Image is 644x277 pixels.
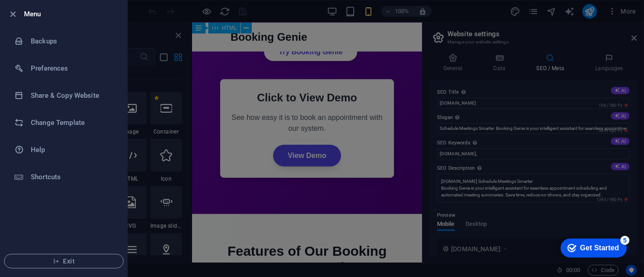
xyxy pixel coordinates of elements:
h6: Share & Copy Website [31,90,115,101]
h6: Preferences [31,63,115,74]
a: Help [0,136,127,163]
h6: Help [31,144,115,155]
div: Get Started 5 items remaining, 0% complete [7,5,73,24]
h6: Menu [24,9,120,19]
h6: Change Template [31,117,115,128]
div: Get Started [27,10,66,18]
h6: Shortcuts [31,172,115,182]
div: 5 [67,2,76,11]
h6: Backups [31,36,115,47]
button: Exit [4,254,124,268]
span: Exit [12,258,116,265]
